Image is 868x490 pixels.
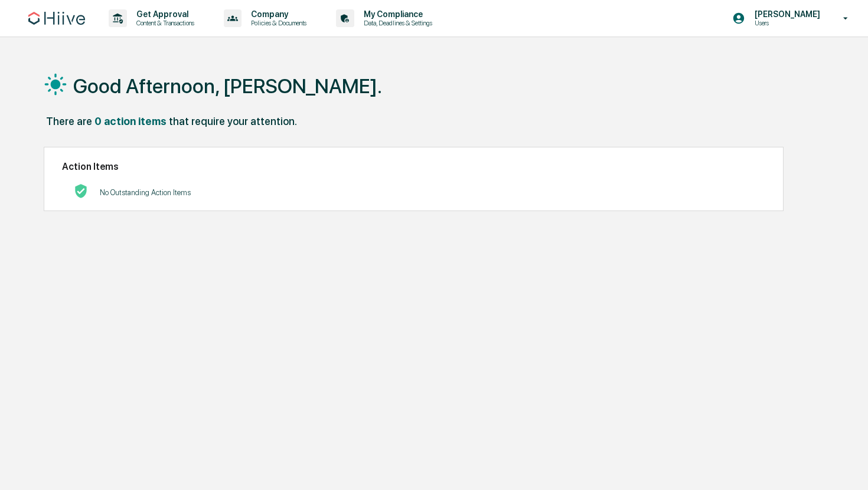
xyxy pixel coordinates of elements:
h2: Action Items [62,161,765,172]
div: 0 action items [94,115,167,127]
img: logo [28,12,85,25]
div: that require your attention. [169,115,297,127]
p: Content & Transactions [127,19,200,27]
p: Get Approval [127,9,200,19]
p: Data, Deadlines & Settings [354,19,438,27]
h1: Good Afternoon, [PERSON_NAME]. [73,74,382,98]
img: No Actions logo [74,184,88,198]
p: Users [745,19,826,27]
p: [PERSON_NAME] [745,9,826,19]
div: There are [46,115,92,127]
p: No Outstanding Action Items [100,188,191,197]
p: Company [242,9,312,19]
p: My Compliance [354,9,438,19]
p: Policies & Documents [242,19,312,27]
